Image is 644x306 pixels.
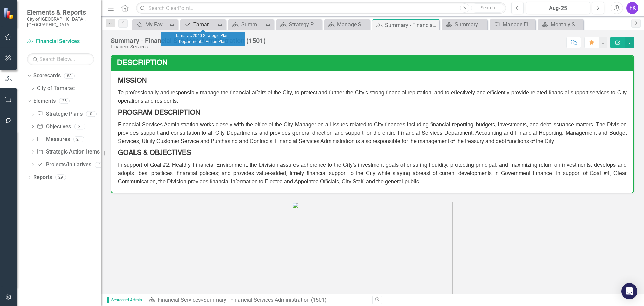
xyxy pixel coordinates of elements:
[145,20,168,29] div: My Favorites
[118,150,191,157] strong: GOALS & OBJECTIVES
[385,21,438,29] div: Summary - Financial Services Administration (1501)
[134,20,168,29] a: My Favorites
[59,98,70,104] div: 25
[626,2,638,14] button: FK
[111,37,266,44] div: Summary - Financial Services Administration (1501)
[33,72,61,80] a: Scorecards
[33,97,56,105] a: Elements
[37,110,82,118] a: Strategic Plans
[95,162,105,168] div: 1
[37,85,101,92] a: City of Tamarac
[118,78,147,84] strong: MISSION
[118,163,627,185] span: In support of Goal #2, Healthy Financial Environment, the Division assures adherence to the City'...
[37,161,91,169] a: Projects/Initiatives
[37,136,70,143] a: Measures
[136,2,506,14] input: Search ClearPoint...
[326,20,368,29] a: Manage Scorecards
[55,175,66,180] div: 29
[289,20,320,29] div: Strategy Page
[526,2,590,14] button: Aug-25
[37,123,71,131] a: Objectives
[27,38,94,45] a: Financial Services
[471,3,504,13] button: Search
[492,20,534,29] a: Manage Elements
[444,20,486,29] a: Summary
[528,4,588,12] div: Aug-25
[551,20,582,29] div: Monthly Scorecard Review
[37,148,99,156] a: Strategic Action Items
[27,8,94,16] span: Elements & Reports
[64,73,75,79] div: 88
[158,297,201,303] a: Financial Services
[540,20,582,29] a: Monthly Scorecard Review
[455,20,486,29] div: Summary
[27,16,94,28] small: City of [GEOGRAPHIC_DATA], [GEOGRAPHIC_DATA]
[193,20,216,29] div: Tamarac 2040 Strategic Plan - Departmental Action Plan
[241,20,264,29] div: Summary
[621,283,637,299] div: Open Intercom Messenger
[3,7,15,19] img: ClearPoint Strategy
[337,20,368,29] div: Manage Scorecards
[74,124,85,129] div: 3
[230,20,264,29] a: Summary
[203,297,327,303] div: Summary - Financial Services Administration (1501)
[161,32,245,46] div: Tamarac 2040 Strategic Plan - Departmental Action Plan
[182,20,216,29] a: Tamarac 2040 Strategic Plan - Departmental Action Plan
[117,59,630,67] h3: Description
[111,44,266,49] div: Financial Services
[503,20,534,29] div: Manage Elements
[481,5,495,10] span: Search
[118,90,627,104] span: To professionally and responsibly manage the financial affairs of the City, to protect and furthe...
[118,110,200,116] strong: PROGRAM DESCRIPTION
[33,174,52,181] a: Reports
[107,297,145,303] span: Scorecard Admin
[148,296,367,304] div: »
[73,136,84,142] div: 21
[86,111,97,117] div: 0
[278,20,320,29] a: Strategy Page
[27,53,94,65] input: Search Below...
[118,122,627,144] span: Financial Services Administration works closely with the office of the City Manager on all issues...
